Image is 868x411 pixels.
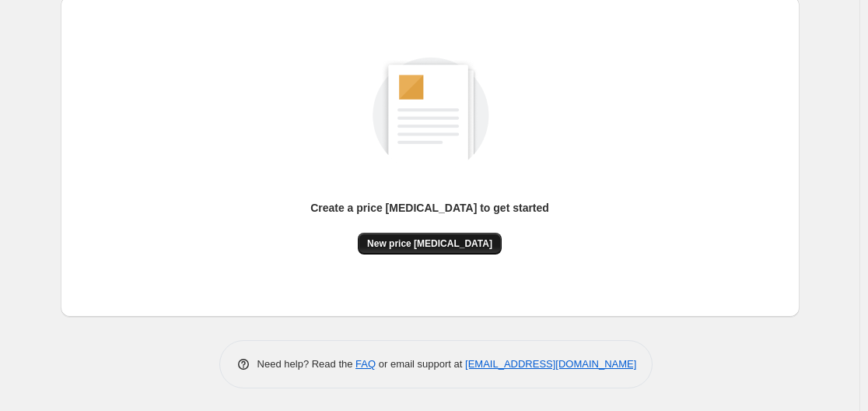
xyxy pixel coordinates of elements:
[310,200,549,216] p: Create a price [MEDICAL_DATA] to get started
[367,237,492,250] span: New price [MEDICAL_DATA]
[257,358,356,370] span: Need help? Read the
[355,358,376,370] a: FAQ
[358,233,502,255] button: New price [MEDICAL_DATA]
[465,358,636,370] a: [EMAIL_ADDRESS][DOMAIN_NAME]
[376,358,465,370] span: or email support at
